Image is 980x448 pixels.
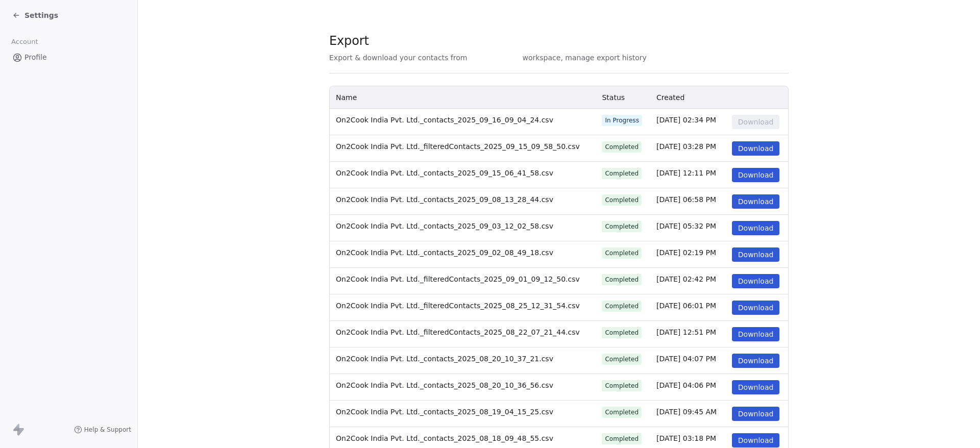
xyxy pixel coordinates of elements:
div: Completed [605,275,639,284]
button: Download [732,327,780,341]
td: [DATE] 06:58 PM [650,188,726,215]
button: Download [732,433,780,447]
div: Completed [605,195,639,205]
span: On2Cook India Pvt. Ltd._contacts_2025_08_20_10_37_21.csv [336,355,553,363]
button: Download [732,194,780,209]
div: Completed [605,381,639,390]
div: Completed [605,328,639,337]
td: [DATE] 02:34 PM [650,109,726,135]
span: On2Cook India Pvt. Ltd._contacts_2025_09_16_09_04_24.csv [336,116,553,124]
span: On2Cook India Pvt. Ltd._contacts_2025_08_18_09_48_55.csv [336,434,553,442]
td: [DATE] 02:19 PM [650,241,726,268]
button: Download [732,168,780,182]
span: On2Cook India Pvt. Ltd._filteredContacts_2025_09_15_09_58_50.csv [336,142,580,151]
td: [DATE] 09:45 AM [650,401,726,427]
span: Status [602,93,625,102]
span: Export & download your contacts from [329,53,467,63]
td: [DATE] 06:01 PM [650,294,726,321]
div: Completed [605,302,639,311]
div: Completed [605,408,639,417]
button: Download [732,301,780,315]
button: Download [732,115,780,129]
span: workspace, manage export history [522,53,646,63]
a: Help & Support [74,426,131,434]
td: [DATE] 04:07 PM [650,347,726,374]
div: Completed [605,142,639,152]
span: On2Cook India Pvt. Ltd._filteredContacts_2025_08_22_07_21_44.csv [336,328,580,336]
td: [DATE] 05:32 PM [650,215,726,241]
a: Settings [12,10,58,20]
span: On2Cook India Pvt. Ltd._contacts_2025_09_03_12_02_58.csv [336,222,553,230]
button: Download [732,247,780,262]
td: [DATE] 12:11 PM [650,162,726,188]
span: On2Cook India Pvt. Ltd._contacts_2025_08_20_10_36_56.csv [336,381,553,389]
td: [DATE] 03:28 PM [650,135,726,162]
span: On2Cook India Pvt. Ltd._contacts_2025_09_15_06_41_58.csv [336,169,553,177]
span: Help & Support [84,426,131,434]
button: Download [732,407,780,421]
span: Export [329,33,647,48]
td: [DATE] 12:51 PM [650,321,726,347]
button: Download [732,221,780,235]
div: Completed [605,169,639,178]
span: On2Cook India Pvt. Ltd._filteredContacts_2025_08_25_12_31_54.csv [336,302,580,310]
td: [DATE] 02:42 PM [650,268,726,294]
span: Name [336,93,357,102]
span: Created [656,93,684,102]
span: On2Cook India Pvt. Ltd._filteredContacts_2025_09_01_09_12_50.csv [336,275,580,283]
button: Download [732,141,780,156]
span: Settings [24,10,58,20]
span: On2Cook India Pvt. Ltd._contacts_2025_09_08_13_28_44.csv [336,195,553,204]
button: Download [732,380,780,394]
span: Profile [24,52,47,63]
div: Completed [605,355,639,364]
span: On2Cook India Pvt. Ltd._contacts_2025_08_19_04_15_25.csv [336,408,553,416]
span: Account [7,34,42,49]
button: Download [732,274,780,288]
div: Completed [605,434,639,443]
div: Completed [605,248,639,258]
td: [DATE] 04:06 PM [650,374,726,401]
div: Completed [605,222,639,231]
button: Download [732,354,780,368]
div: In Progress [605,116,639,125]
a: Profile [8,49,129,66]
span: On2Cook India Pvt. Ltd._contacts_2025_09_02_08_49_18.csv [336,248,553,257]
